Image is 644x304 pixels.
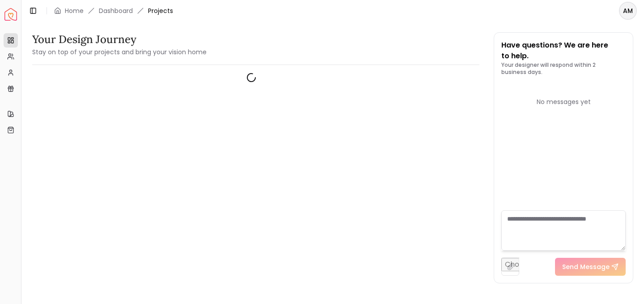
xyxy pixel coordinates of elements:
p: Your designer will respond within 2 business days. [501,61,626,76]
a: Dashboard [99,6,133,15]
a: Spacejoy [4,8,17,21]
p: Have questions? We are here to help. [501,40,626,61]
div: No messages yet [501,97,626,106]
button: AM [619,2,637,20]
img: Spacejoy Logo [4,8,17,21]
h3: Your Design Journey [32,32,207,47]
nav: breadcrumb [54,6,173,15]
span: AM [620,3,636,19]
span: Projects [148,6,173,15]
small: Stay on top of your projects and bring your vision home [32,48,207,56]
a: Home [65,6,84,15]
